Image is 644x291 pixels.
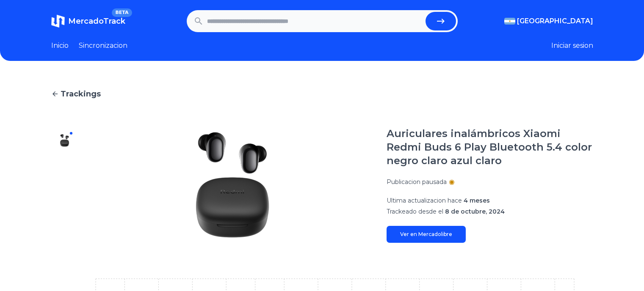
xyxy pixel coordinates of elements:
a: Ver en Mercadolibre [387,226,466,243]
span: [GEOGRAPHIC_DATA] [517,16,593,26]
img: Auriculares inalámbricos Xiaomi Redmi Buds 6 Play Bluetooth 5.4 color negro claro azul claro [95,127,370,243]
img: Auriculares inalámbricos Xiaomi Redmi Buds 6 Play Bluetooth 5.4 color negro claro azul claro [58,188,72,201]
span: Trackings [61,88,101,100]
span: Ultima actualizacion hace [387,197,462,204]
a: Inicio [51,41,69,51]
span: 8 de octubre, 2024 [445,208,505,215]
img: Auriculares inalámbricos Xiaomi Redmi Buds 6 Play Bluetooth 5.4 color negro claro azul claro [58,215,72,228]
img: Argentina [504,18,515,25]
img: MercadoTrack [51,14,65,28]
a: Sincronizacion [79,41,127,51]
h1: Auriculares inalámbricos Xiaomi Redmi Buds 6 Play Bluetooth 5.4 color negro claro azul claro [387,127,593,167]
span: Trackeado desde el [387,208,443,215]
a: Trackings [51,88,593,100]
span: BETA [112,8,132,17]
span: 4 meses [464,197,490,204]
button: [GEOGRAPHIC_DATA] [504,16,593,26]
img: Auriculares inalámbricos Xiaomi Redmi Buds 6 Play Bluetooth 5.4 color negro claro azul claro [58,134,72,147]
p: Publicacion pausada [387,178,447,186]
button: Iniciar sesion [551,41,593,51]
img: Auriculares inalámbricos Xiaomi Redmi Buds 6 Play Bluetooth 5.4 color negro claro azul claro [58,161,72,174]
span: MercadoTrack [68,16,125,26]
a: MercadoTrackBETA [51,14,125,28]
